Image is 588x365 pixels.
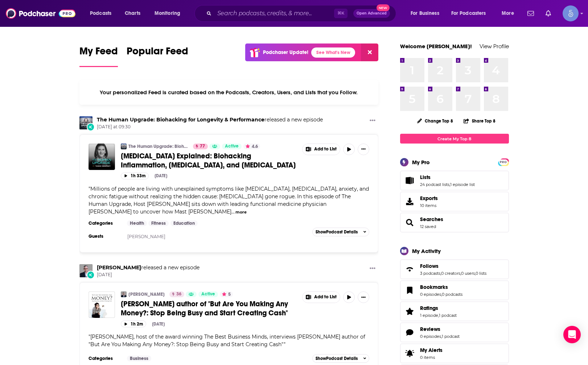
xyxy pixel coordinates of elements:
a: Searches [420,216,443,223]
a: Searches [403,217,417,228]
div: My Pro [412,159,430,166]
span: 77 [200,143,205,150]
span: Podcasts [90,8,111,18]
span: Popular Feed [127,45,188,62]
span: Show Podcast Details [316,229,358,235]
span: PRO [499,159,508,165]
a: Ratings [403,306,417,316]
a: [PERSON_NAME] [127,234,165,239]
a: See What's New [311,47,355,58]
a: Reviews [403,327,417,337]
div: My Activity [412,248,441,254]
div: Open Intercom Messenger [563,326,581,343]
a: PRO [499,159,508,165]
div: New Episode [87,123,95,131]
span: 0 items [420,355,443,360]
a: Bookmarks [420,284,462,290]
button: ShowPodcast Details [312,228,370,236]
span: New [377,4,390,11]
a: Health [127,220,147,226]
span: Lists [420,174,431,181]
span: ⌘ K [334,9,348,18]
a: 0 episodes [420,334,441,339]
a: Fitness [148,220,169,226]
div: [DATE] [152,322,165,327]
span: Logged in as Spiral5-G1 [563,5,579,21]
a: Show notifications dropdown [525,7,537,20]
span: , [441,292,442,297]
span: Charts [125,8,140,18]
a: 0 podcasts [442,292,462,297]
button: Change Top 8 [413,116,458,125]
span: [DATE] [97,272,200,278]
a: The Human Upgrade: Biohacking for Longevity & Performance [97,116,264,123]
h3: Guests [89,233,121,239]
a: Marc Kramer [121,291,127,297]
a: Business [127,356,151,361]
a: Show notifications dropdown [543,7,554,20]
span: Searches [400,213,509,232]
span: , [449,182,450,187]
a: The Human Upgrade: Biohacking for Longevity & Performance [128,144,188,149]
a: Charts [120,8,145,19]
p: Podchaser Update! [263,49,308,55]
div: Search podcasts, credits, & more... [201,5,403,22]
span: Add to List [314,146,337,152]
span: Add to List [314,294,337,300]
img: Podchaser - Follow, Share and Rate Podcasts [6,7,75,20]
button: Show More Button [358,291,369,303]
a: My Feed [79,45,118,67]
a: Exports [400,192,509,211]
span: Follows [420,263,439,269]
span: My Feed [79,45,118,62]
a: 1 episode [420,313,438,318]
div: [DATE] [155,173,167,178]
span: Exports [420,195,438,202]
span: ... [231,208,235,215]
a: 1 podcast [442,334,460,339]
img: Mast Cells Explained: Biohacking Inflammation, Allergies, and Brain Fog [89,144,115,170]
button: Show More Button [303,292,340,303]
a: [PERSON_NAME] [128,291,165,297]
button: Open AdvancedNew [353,9,390,18]
a: Lists [420,174,475,181]
img: The Human Upgrade: Biohacking for Longevity & Performance [121,144,127,149]
span: Open Advanced [357,12,387,15]
span: " " [89,333,365,348]
a: Marley Majcher author of "But Are You Making Any Money?: Stop Being Busy and Start Creating Cash" [89,291,115,318]
a: 1 podcast [439,313,457,318]
span: 36 [176,291,181,298]
button: 5 [220,291,233,297]
span: , [460,271,461,276]
div: Your personalized Feed is curated based on the Podcasts, Creators, Users, and Lists that you Follow. [79,80,379,105]
button: ShowPodcast Details [312,354,370,363]
span: " [89,186,369,215]
span: For Business [411,8,439,18]
button: Show More Button [367,116,378,125]
a: Follows [420,263,486,269]
h3: Categories [89,220,121,226]
button: 4.6 [243,144,260,149]
a: Reviews [420,326,460,332]
a: Welcome [PERSON_NAME]! [400,43,472,50]
a: 0 users [461,271,475,276]
button: open menu [85,8,121,19]
a: Ratings [420,305,457,311]
span: Ratings [400,302,509,321]
img: The Human Upgrade: Biohacking for Longevity & Performance [79,116,92,129]
span: Active [201,291,215,298]
span: More [502,8,514,18]
span: Millions of people are living with unexplained symptoms like [MEDICAL_DATA], [MEDICAL_DATA], anxi... [89,186,369,215]
h3: released a new episode [97,264,200,271]
span: Lists [400,171,509,190]
button: Show More Button [303,144,340,155]
a: 0 episodes [420,292,441,297]
a: Popular Feed [127,45,188,67]
a: 77 [193,144,208,149]
img: User Profile [563,5,579,21]
span: , [475,271,476,276]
